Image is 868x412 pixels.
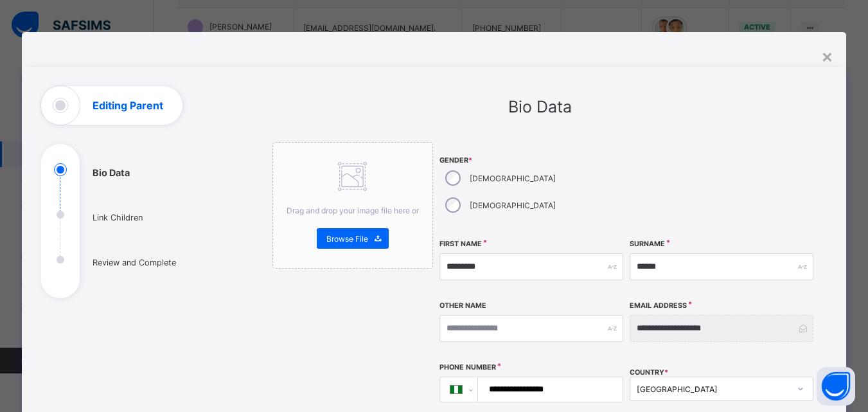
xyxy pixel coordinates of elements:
[630,240,665,248] label: Surname
[630,301,687,310] label: Email Address
[439,363,496,372] label: Phone Number
[326,234,368,244] span: Browse File
[508,97,572,116] span: Bio Data
[272,142,433,269] div: Drag and drop your image file here orBrowse File
[470,201,556,210] label: [DEMOGRAPHIC_DATA]
[93,100,163,111] h1: Editing Parent
[630,368,668,377] span: COUNTRY
[817,367,855,406] button: Open asap
[470,174,556,183] label: [DEMOGRAPHIC_DATA]
[821,45,833,67] div: ×
[439,240,482,248] label: First Name
[637,384,790,394] div: [GEOGRAPHIC_DATA]
[439,301,486,310] label: Other Name
[439,156,623,165] span: Gender
[287,206,419,215] span: Drag and drop your image file here or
